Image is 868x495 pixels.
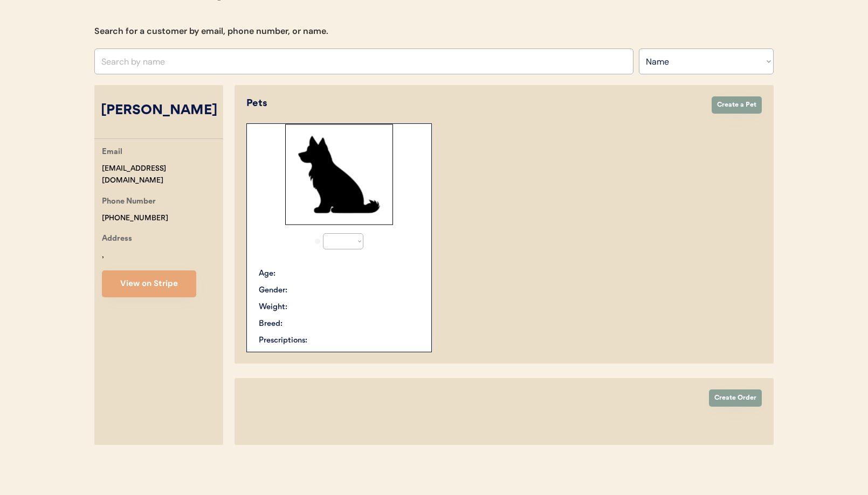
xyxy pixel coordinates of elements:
div: Age: [259,268,275,280]
div: Prescriptions: [259,335,307,346]
button: Create a Pet [712,96,762,114]
div: [PERSON_NAME] [94,101,223,121]
div: [PHONE_NUMBER] [102,212,168,225]
div: Address [102,233,132,246]
div: Phone Number [102,196,156,209]
button: View on Stripe [102,270,196,297]
div: [EMAIL_ADDRESS][DOMAIN_NAME] [102,163,223,187]
button: Create Order [709,389,762,407]
input: Search by name [94,48,633,74]
img: Rectangle%2029.svg [285,124,393,225]
div: Gender: [259,285,287,296]
div: Weight: [259,302,287,313]
div: , [102,249,104,262]
div: Email [102,146,122,159]
div: Search for a customer by email, phone number, or name. [94,25,328,38]
div: Pets [246,96,701,111]
div: Breed: [259,318,283,330]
